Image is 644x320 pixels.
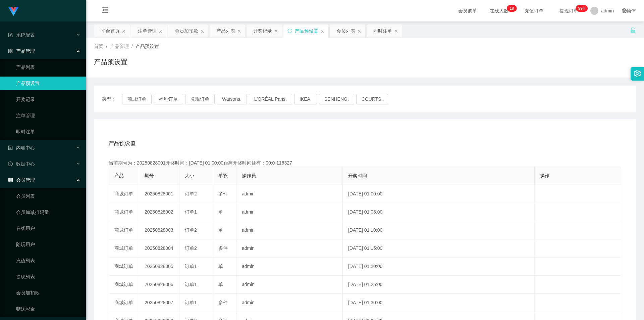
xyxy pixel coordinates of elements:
[139,276,179,294] td: 20250828006
[236,221,343,239] td: admin
[122,94,152,104] button: 商城订单
[218,282,223,287] span: 单
[343,203,535,221] td: [DATE] 01:05:00
[94,0,117,22] i: 图标: menu-fold
[101,25,120,37] div: 平台首页
[109,139,136,147] span: 产品预设值
[630,27,636,33] i: 图标: unlock
[218,227,223,233] span: 单
[16,189,80,203] a: 会员列表
[94,44,103,49] span: 首页
[8,145,13,150] i: 图标: profile
[109,159,621,167] div: 当前期号为：20250828001开奖时间：[DATE] 01:00:00距离开奖时间还有：00:0-116327
[217,94,247,104] button: Watsons.
[8,145,35,150] span: 内容中心
[319,94,354,104] button: SENHENG.
[336,25,355,37] div: 会员列表
[512,5,514,12] p: 9
[576,5,588,12] sup: 999
[274,29,278,33] i: 图标: close
[8,177,35,183] span: 会员管理
[287,29,292,33] i: 图标: sync
[185,264,197,269] span: 订单1
[8,162,13,166] i: 图标: check-circle-o
[185,209,197,215] span: 订单1
[622,8,627,13] i: 图标: global
[320,29,324,33] i: 图标: close
[16,60,80,74] a: 产品列表
[556,8,582,13] span: 提现订单
[139,185,179,203] td: 20250828001
[521,8,547,13] span: 充值订单
[348,173,367,178] span: 开奖时间
[8,32,35,38] span: 系统配置
[356,94,388,104] button: COURTS.
[394,29,398,33] i: 图标: close
[343,276,535,294] td: [DATE] 01:25:00
[236,258,343,276] td: admin
[109,221,139,239] td: 商城订单
[218,191,228,196] span: 多件
[218,245,228,251] span: 多件
[218,173,228,178] span: 单双
[16,222,80,235] a: 在线用户
[343,221,535,239] td: [DATE] 01:10:00
[16,93,80,106] a: 开奖记录
[253,25,272,37] div: 开奖记录
[8,7,19,16] img: logo.9652507e.png
[109,185,139,203] td: 商城订单
[145,173,154,178] span: 期号
[185,94,215,104] button: 兑现订单
[109,294,139,312] td: 商城订单
[242,173,256,178] span: 操作员
[8,178,13,182] i: 图标: table
[237,29,241,33] i: 图标: close
[236,276,343,294] td: admin
[8,161,35,167] span: 数据中心
[540,173,549,178] span: 操作
[343,239,535,258] td: [DATE] 01:15:00
[236,294,343,312] td: admin
[185,227,197,233] span: 订单2
[185,245,197,251] span: 订单2
[16,125,80,138] a: 即时注单
[16,77,80,90] a: 产品预设置
[94,57,127,67] h1: 产品预设置
[102,94,122,104] span: 类型：
[16,302,80,316] a: 赠送彩金
[136,44,159,49] span: 产品预设置
[295,25,318,37] div: 产品预设置
[139,239,179,258] td: 20250828004
[249,94,292,104] button: L'ORÉAL Paris.
[343,258,535,276] td: [DATE] 01:20:00
[16,270,80,283] a: 提现列表
[16,254,80,267] a: 充值列表
[122,29,126,33] i: 图标: close
[109,258,139,276] td: 商城订单
[185,191,197,196] span: 订单2
[216,25,235,37] div: 产品列表
[343,294,535,312] td: [DATE] 01:30:00
[16,205,80,219] a: 会员加减打码量
[486,8,512,13] span: 在线人数
[236,185,343,203] td: admin
[138,25,157,37] div: 注单管理
[175,25,198,37] div: 会员加扣款
[185,173,194,178] span: 大小
[200,29,204,33] i: 图标: close
[236,203,343,221] td: admin
[109,203,139,221] td: 商城订单
[139,203,179,221] td: 20250828002
[16,109,80,122] a: 注单管理
[114,173,124,178] span: 产品
[109,239,139,258] td: 商城订单
[507,5,517,12] sup: 19
[509,5,512,12] p: 1
[154,94,183,104] button: 福利订单
[16,238,80,251] a: 陪玩用户
[218,264,223,269] span: 单
[294,94,317,104] button: IKEA.
[16,286,80,300] a: 会员加扣款
[218,300,228,305] span: 多件
[236,239,343,258] td: admin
